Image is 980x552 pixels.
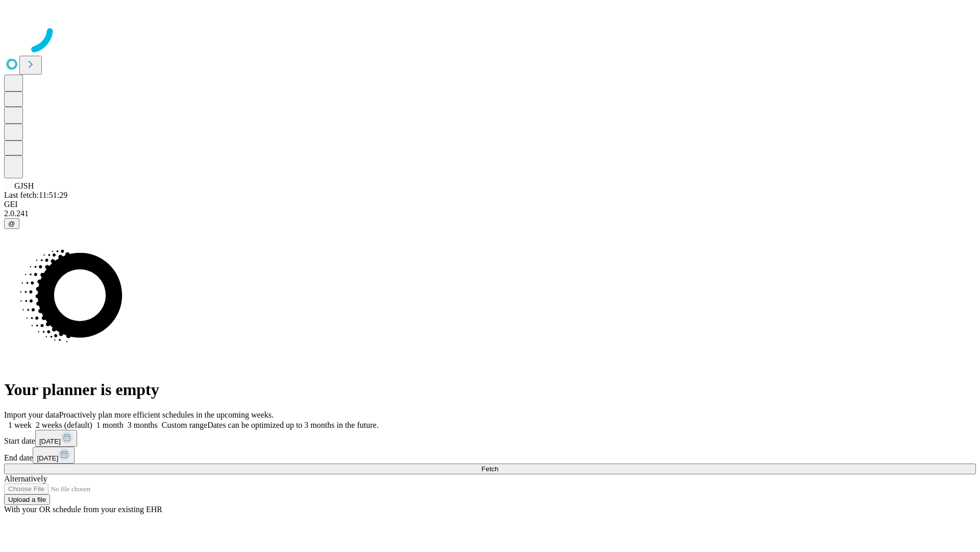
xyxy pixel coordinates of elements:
[39,438,61,445] span: [DATE]
[4,430,976,447] div: Start date
[59,410,274,419] span: Proactively plan more efficient schedules in the upcoming weeks.
[207,421,378,429] span: Dates can be optimized up to 3 months in the future.
[4,218,19,229] button: @
[8,421,32,429] span: 1 week
[35,430,77,447] button: [DATE]
[4,209,976,218] div: 2.0.241
[4,464,976,474] button: Fetch
[4,494,50,505] button: Upload a file
[4,447,976,464] div: End date
[36,421,92,429] span: 2 weeks (default)
[4,200,976,209] div: GEI
[96,421,124,429] span: 1 month
[4,380,976,399] h1: Your planner is empty
[162,421,207,429] span: Custom range
[4,505,162,514] span: With your OR schedule from your existing EHR
[33,447,75,464] button: [DATE]
[481,465,498,473] span: Fetch
[4,410,59,419] span: Import your data
[4,191,67,199] span: Last fetch: 11:51:29
[14,181,34,190] span: GJSH
[8,220,15,227] span: @
[128,421,158,429] span: 3 months
[4,474,47,483] span: Alternatively
[37,454,58,462] span: [DATE]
